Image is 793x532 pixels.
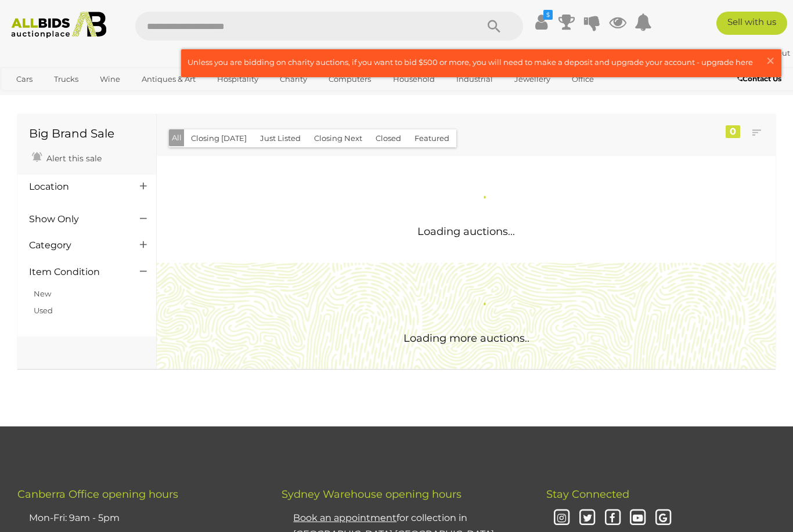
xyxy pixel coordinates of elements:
[403,332,529,345] span: Loading more auctions..
[417,225,515,238] span: Loading auctions...
[17,488,178,501] span: Canberra Office opening hours
[726,125,740,138] div: 0
[737,73,784,85] a: Contact Us
[465,12,523,41] button: Search
[9,89,48,108] a: Sports
[29,127,145,140] h1: Big Brand Sale
[169,129,185,146] button: All
[727,48,752,57] a: Way
[184,129,254,147] button: Closing [DATE]
[765,49,776,72] span: ×
[29,214,122,225] h4: Show Only
[54,89,152,108] a: [GEOGRAPHIC_DATA]
[552,508,572,529] i: Instagram
[253,129,308,147] button: Just Listed
[29,267,122,277] h4: Item Condition
[44,153,102,164] span: Alert this sale
[653,508,673,529] i: Google
[29,149,104,166] a: Alert this sale
[727,48,751,57] strong: Way
[752,48,755,57] span: |
[9,70,40,89] a: Cars
[26,507,253,530] li: Mon-Fri: 9am - 5pm
[532,12,550,32] a: $
[272,70,315,89] a: Charity
[564,70,601,89] a: Office
[293,512,396,523] u: Book an appointment
[46,70,86,89] a: Trucks
[628,508,648,529] i: Youtube
[321,70,379,89] a: Computers
[369,129,408,147] button: Closed
[408,129,456,147] button: Featured
[507,70,558,89] a: Jewellery
[449,70,500,89] a: Industrial
[577,508,597,529] i: Twitter
[756,48,790,57] a: Sign Out
[210,70,266,89] a: Hospitality
[34,289,51,298] a: New
[543,10,553,20] i: $
[29,182,122,192] h4: Location
[134,70,203,89] a: Antiques & Art
[737,74,781,83] b: Contact Us
[29,240,122,251] h4: Category
[385,70,442,89] a: Household
[282,488,462,501] span: Sydney Warehouse opening hours
[716,12,787,35] a: Sell with us
[546,488,629,501] span: Stay Connected
[307,129,369,147] button: Closing Next
[92,70,128,89] a: Wine
[603,508,623,529] i: Facebook
[34,306,53,315] a: Used
[6,12,111,38] img: Allbids.com.au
